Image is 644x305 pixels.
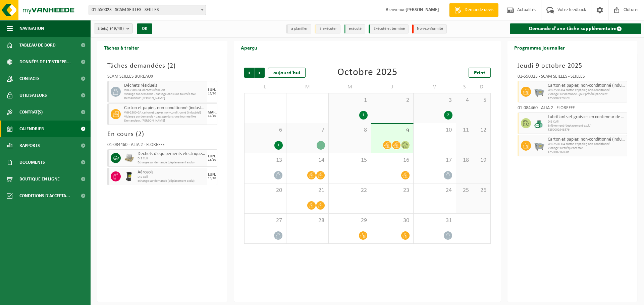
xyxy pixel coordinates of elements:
[19,70,40,87] span: Contacts
[477,157,487,164] span: 19
[124,105,206,111] span: Carton et papier, non-conditionné (industriel)
[548,137,626,142] span: Carton et papier, non-conditionné (industriel)
[371,81,414,93] td: J
[138,157,206,161] span: DIS Colli
[548,88,626,92] span: WB-2500-GA carton et papier, non-conditionné
[255,68,265,78] span: Suivant
[534,87,544,97] img: WB-2500-GAL-GY-01
[268,68,306,78] div: aujourd'hui
[414,81,456,93] td: V
[477,127,487,134] span: 12
[406,7,439,12] strong: [PERSON_NAME]
[375,127,410,135] span: 9
[375,187,410,194] span: 23
[548,96,626,100] span: T250002970629
[290,157,325,164] span: 14
[124,96,206,100] span: Demandeur: [PERSON_NAME]
[274,141,283,150] div: 1
[477,97,487,104] span: 5
[417,187,452,194] span: 24
[286,24,311,33] li: à planifier
[548,115,626,120] span: Lubrifiants et graisses en conteneur de 200 litres
[463,7,495,13] span: Demande devis
[244,68,254,78] span: Précédent
[138,151,206,157] span: Déchets d'équipements électriques et électroniques - Sans tubes cathodiques
[359,111,368,120] div: 1
[329,81,371,93] td: M
[19,171,60,187] span: Boutique en ligne
[290,217,325,224] span: 28
[412,24,447,33] li: Non-conformité
[244,81,286,93] td: L
[208,115,216,118] div: 14/10
[369,24,409,33] li: Exécuté et terminé
[417,97,452,104] span: 3
[548,128,626,132] span: T250002948576
[234,41,264,54] h2: Aperçu
[208,88,216,92] div: LUN.
[286,81,329,93] td: M
[460,97,470,104] span: 4
[548,83,626,88] span: Carton et papier, non-conditionné (industriel)
[315,24,340,33] li: à exécuter
[138,161,206,165] span: Echange sur demande (déplacement exclu)
[19,54,71,70] span: Données de l'entrepr...
[138,131,142,138] span: 2
[344,24,365,33] li: exécuté
[248,127,283,134] span: 6
[534,141,544,151] img: WB-2500-GAL-GY-01
[477,187,487,194] span: 26
[124,115,206,119] span: Vidange sur demande - passage dans une tournée fixe
[110,26,124,31] count: (49/49)
[89,5,206,15] span: 01-550023 - SCAM SEILLES - SEILLES
[444,111,452,120] div: 2
[375,157,410,164] span: 16
[107,74,217,81] div: SCAM SEILLES BUREAUX
[548,92,626,96] span: Vidange sur demande - jour préféré par client
[332,217,367,224] span: 29
[107,129,217,139] h3: En cours ( )
[19,187,70,204] span: Conditions d'accepta...
[332,127,367,134] span: 8
[208,110,217,115] div: MAR.
[317,141,325,150] div: 1
[19,154,45,171] span: Documents
[138,170,206,175] span: Aérosols
[124,88,206,92] span: WB-2500-GA déchets résiduels
[19,104,43,121] span: Contrat(s)
[534,118,544,128] img: PB-OT-0200-CU
[124,111,206,115] span: WB-2500-GA carton et papier, non-conditionné (industriel)
[208,154,216,158] div: LUN.
[248,187,283,194] span: 20
[460,127,470,134] span: 11
[124,92,206,96] span: Vidange sur demande - passage dans une tournée fixe
[97,41,146,54] h2: Tâches à traiter
[417,127,452,134] span: 10
[518,74,628,81] div: 01-550023 - SCAM SEILLES - SEILLES
[19,87,47,104] span: Utilisateurs
[456,81,473,93] td: S
[138,175,206,179] span: DIS Colli
[449,3,498,17] a: Demande devis
[290,187,325,194] span: 21
[19,121,44,137] span: Calendrier
[98,24,124,34] span: Site(s)
[548,146,626,150] span: Vidange sur fréquence fixe
[208,158,216,162] div: 13/10
[518,106,628,112] div: 01-084460 - ALIA 2 - FLOREFFE
[19,137,40,154] span: Rapports
[19,20,44,37] span: Navigation
[548,124,626,128] span: Enlèvement (déplacement exclu)
[473,81,490,93] td: D
[19,37,56,54] span: Tableau de bord
[417,217,452,224] span: 31
[124,119,206,123] span: Demandeur: [PERSON_NAME]
[290,127,325,134] span: 7
[375,217,410,224] span: 30
[208,92,216,95] div: 13/10
[248,217,283,224] span: 27
[124,171,134,181] img: WB-0240-HPE-BK-01
[548,142,626,146] span: WB-2500-GA carton et papier, non-conditionné
[208,177,216,180] div: 13/10
[460,157,470,164] span: 18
